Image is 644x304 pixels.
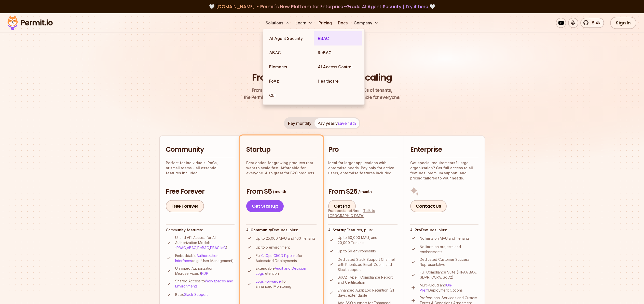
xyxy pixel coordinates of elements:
a: PBAC [210,246,220,250]
h3: From $5 [246,187,317,196]
p: Basic [175,292,208,297]
p: Up to 25,000 MAU and 100 Tenants [256,236,316,241]
a: Free Forever [166,200,204,212]
p: Perfect for individuals, PoCs, or small teams - all essential features included. [166,160,235,176]
p: Extendable retention [256,266,317,276]
p: Enhanced Audit Log Retention (21 days, extendable) [338,288,398,298]
a: CLI [265,88,314,102]
a: PDP [201,271,208,276]
a: Sign In [610,17,636,29]
h2: Startup [246,145,317,154]
a: Pricing [317,18,334,28]
p: Dedicated Customer Success Representative [420,257,478,267]
p: Full for Automated Deployments [256,253,317,263]
strong: Community [251,228,272,232]
h1: From Free to Predictable Scaling [252,71,392,84]
p: UI and API Access for All Authorization Models ( , , , , ) [175,235,235,250]
button: Company [352,18,380,28]
h4: All Features, plus: [410,227,478,233]
strong: Startup [333,228,347,232]
p: Up to 50,000 MAU, and 20,000 Tenants [338,235,398,245]
h4: Community features: [166,227,235,233]
p: Embeddable (e.g., User Management) [175,253,235,263]
a: AI Access Control [314,60,362,74]
a: AI Agent Security [265,31,314,45]
a: IaC [221,246,226,250]
p: the Permit pricing model is simple, transparent, and affordable for everyone. [244,87,401,101]
a: Get Pro [328,200,356,212]
span: / month [273,189,286,194]
p: Unlimited Authorization Microservices ( ) [175,266,235,276]
h2: Pro [328,145,398,154]
a: RBAC [314,31,362,45]
a: ReBAC [314,45,362,60]
h3: Free Forever [166,187,235,196]
a: Audit and Decision Logs [256,266,306,276]
p: Up to 5 environment [256,245,290,250]
p: No limits on projects and environments [420,244,478,254]
h2: Enterprise [410,145,478,154]
h4: All Features, plus: [328,227,398,233]
p: Full Compliance Suite (HIPAA BAA, GDPR, CCPA, SoC2) [420,270,478,280]
p: Dedicated Slack Support Channel with Prioritized Email, Zoom, and Slack support [338,257,398,272]
p: SoC2 Type II Compliance Report and Certification [338,275,398,285]
span: [DOMAIN_NAME] - Permit's New Platform for Enterprise-Grade AI Agent Security | [216,3,428,10]
p: Multi-Cloud and Deployment Options [420,283,478,293]
div: For special offers - [328,208,398,218]
p: Best option for growing products that want to scale fast. Affordable for everyone. Also great for... [246,160,317,176]
img: Permit logo [5,14,55,32]
a: Slack Support [184,292,208,297]
a: 5.4k [580,18,604,28]
a: Logs Forwarder [256,279,282,283]
button: Learn [293,18,314,28]
a: FoAz [265,74,314,88]
a: ABAC [187,246,196,250]
h2: Community [166,145,235,154]
a: Try it here [405,3,428,10]
p: Shared Access to [175,279,235,289]
a: Healthcare [314,74,362,88]
a: Authorization Interfaces [175,253,218,263]
a: GitOps CI/CD Pipeline [261,253,298,258]
strong: Pro [415,228,421,232]
p: for Enhanced Monitoring [256,279,317,289]
a: Elements [265,60,314,74]
h4: All Features, plus: [246,227,317,233]
a: ReBAC [197,246,209,250]
p: Up to 50 environments [338,249,376,254]
button: Pay monthly [285,118,314,128]
a: On-Prem [420,283,453,292]
a: Docs [336,18,350,28]
span: / month [358,189,372,194]
a: ABAC [265,45,314,60]
span: 5.4k [589,20,600,26]
a: RBAC [176,246,186,250]
a: Contact Us [410,200,447,212]
p: Got special requirements? Large organization? Get full access to all features, premium support, a... [410,160,478,181]
p: Ideal for larger applications with enterprise needs. Pay only for active users, enterprise featur... [328,160,398,176]
h3: From $25 [328,187,398,196]
button: Solutions [264,18,291,28]
p: No limits on MAU and Tenants [420,236,470,241]
a: Get Startup [246,200,284,212]
span: From a startup with 100 users to an enterprise with 1000s of tenants, [244,87,401,94]
div: 🤍 🤍 [12,3,632,10]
